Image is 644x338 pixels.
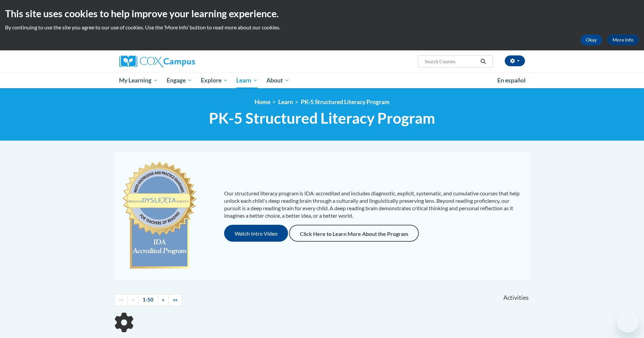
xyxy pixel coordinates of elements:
a: Click Here to Learn More About the Program [289,225,419,242]
a: En español [493,73,530,88]
a: Home [255,98,270,105]
span: » [162,297,164,303]
a: 1-50 [138,294,158,306]
span: Learn [236,76,258,84]
a: Learn [278,98,293,105]
a: Explore [196,73,232,88]
a: Begining [114,294,128,306]
span: My Learning [119,76,158,84]
button: Watch Intro Video [224,225,288,242]
iframe: Button to launch messaging window [617,311,639,333]
a: Cox Campus [119,55,248,68]
a: Previous [127,294,139,306]
span: Activities [503,294,529,301]
div: Main menu [109,73,535,88]
span: Engage [167,76,192,84]
input: Search Courses [424,57,478,66]
span: About [266,76,289,84]
p: Our structured literacy program is IDA-accredited and includes diagnostic, explicit, systematic, ... [224,190,523,219]
span: «« [119,297,123,303]
span: PK-5 Structured Literacy Program [209,109,435,127]
a: My Learning [115,73,163,88]
a: Engage [162,73,196,88]
span: Explore [201,76,228,84]
h2: This site uses cookies to help improve your learning experience. [5,7,639,20]
a: About [262,73,294,88]
a: End [168,294,182,306]
button: Okay [580,34,602,45]
img: Cox Campus [119,55,195,68]
a: More Info [607,34,639,45]
img: c477cda6-e343-453b-bfce-d6f9e9818e1c.png [121,158,198,273]
p: By continuing to use the site you agree to our use of cookies. Use the ‘More info’ button to read... [5,24,639,31]
a: Next [158,294,169,306]
button: Account Settings [505,55,525,66]
span: »» [173,297,177,303]
span: « [132,297,134,303]
a: Learn [232,73,262,88]
span: En español [497,77,526,84]
button: Search [478,57,488,66]
a: PK-5 Structured Literacy Program [301,98,389,105]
